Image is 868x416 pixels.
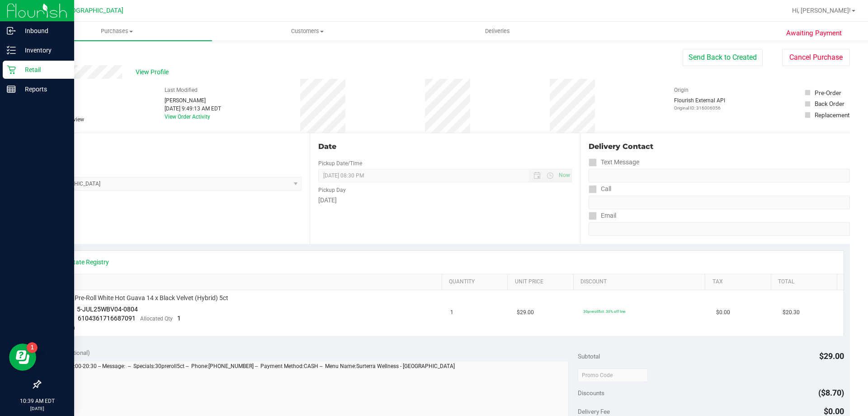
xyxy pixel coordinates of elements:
[578,408,610,415] span: Delivery Fee
[165,105,221,113] div: [DATE] 9:49:13 AM EDT
[52,294,228,302] span: FT 0.5g Pre-Roll White Hot Guava 14 x Black Velvet (Hybrid) 5ct
[22,27,212,35] span: Purchases
[589,196,850,209] input: Format: (999) 999-9999
[318,186,346,194] label: Pickup Day
[712,278,768,286] a: Tax
[7,46,16,55] inline-svg: Inventory
[165,86,198,94] label: Last Modified
[589,141,850,152] div: Delivery Contact
[786,28,842,38] span: Awaiting Payment
[53,278,438,286] a: SKU
[583,309,625,314] span: 30preroll5ct: 30% off line
[589,209,616,222] label: Email
[815,110,849,120] div: Replacement
[16,45,70,56] p: Inventory
[578,385,604,401] span: Discounts
[40,141,302,152] div: Location
[815,88,841,97] div: Pre-Order
[212,27,402,35] span: Customers
[212,22,402,41] a: Customers
[580,278,702,286] a: Discount
[450,308,453,317] span: 1
[318,141,571,152] div: Date
[815,99,844,108] div: Back Order
[824,406,844,416] span: $0.00
[9,344,36,371] iframe: Resource center
[589,182,611,196] label: Call
[16,84,70,95] p: Reports
[140,316,173,322] span: Allocated Qty
[7,65,16,74] inline-svg: Retail
[318,196,571,205] div: [DATE]
[716,308,730,317] span: $0.00
[818,388,844,397] span: ($8.70)
[589,156,639,169] label: Text Message
[578,353,600,360] span: Subtotal
[16,64,70,75] p: Retail
[449,278,504,286] a: Quantity
[517,308,534,317] span: $29.00
[136,67,172,77] span: View Profile
[55,258,109,267] a: View State Registry
[674,105,725,111] p: Original ID: 316006056
[792,7,851,14] span: Hi, [PERSON_NAME]!
[778,278,833,286] a: Total
[578,368,648,382] input: Promo Code
[674,96,725,111] div: Flourish External API
[402,22,593,41] a: Deliveries
[7,26,16,35] inline-svg: Inbound
[27,342,38,353] iframe: Resource center unread badge
[819,351,844,361] span: $29.00
[165,96,221,105] div: [PERSON_NAME]
[77,306,138,313] span: 5-JUL25WBV04-0804
[674,86,689,94] label: Origin
[4,397,70,405] p: 10:39 AM EDT
[177,315,181,322] span: 1
[4,405,70,412] p: [DATE]
[589,169,850,182] input: Format: (999) 999-9999
[61,7,123,14] span: [GEOGRAPHIC_DATA]
[473,27,522,35] span: Deliveries
[78,315,136,322] span: 6104361716687091
[7,85,16,94] inline-svg: Reports
[683,49,763,66] button: Send Back to Created
[782,49,850,66] button: Cancel Purchase
[16,25,70,36] p: Inbound
[515,278,570,286] a: Unit Price
[783,308,800,317] span: $20.30
[165,114,210,120] a: View Order Activity
[22,22,212,41] a: Purchases
[318,159,362,167] label: Pickup Date/Time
